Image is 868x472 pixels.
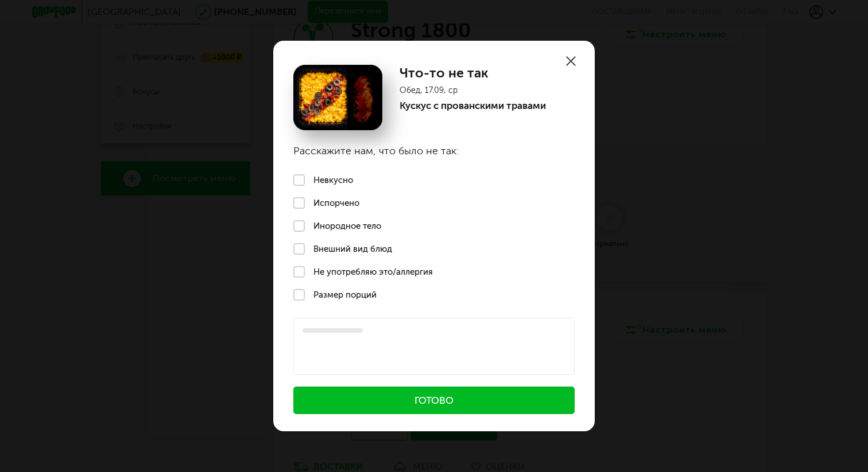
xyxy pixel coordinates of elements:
label: Размер порций [273,283,595,306]
label: Не употребляю это/аллергия [273,260,595,283]
h1: Что-то не так [400,65,546,81]
p: Обед, 17.09, ср [400,85,546,95]
img: Кускус с прованскими травами [293,65,382,130]
button: Готово [293,387,575,414]
h3: Расскажите нам, что было не так: [273,130,595,169]
label: Внешний вид блюд [273,237,595,260]
label: Испорчено [273,192,595,214]
label: Инородное тело [273,214,595,237]
p: Кускус с прованскими травами [400,100,546,111]
label: Невкусно [273,169,595,192]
